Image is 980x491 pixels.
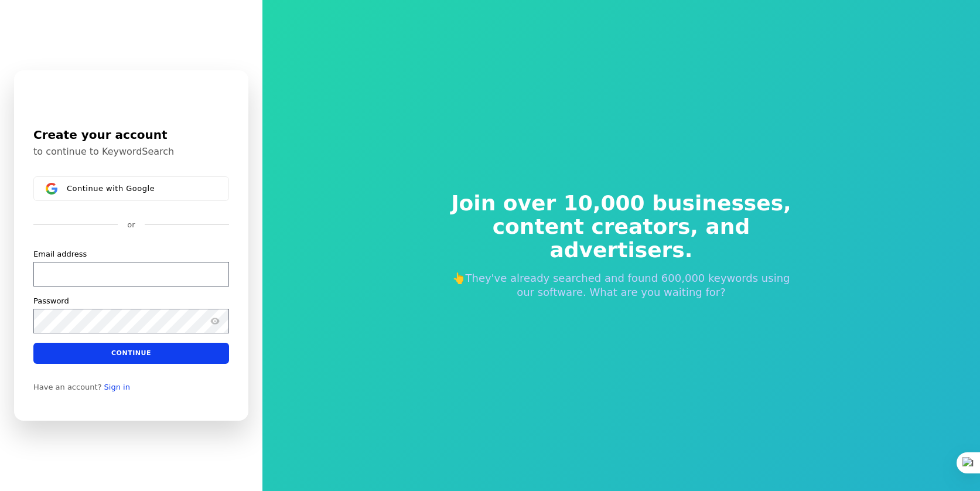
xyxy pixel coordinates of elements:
p: or [127,220,135,230]
img: Sign in with Google [46,183,57,195]
button: Sign in with GoogleContinue with Google [33,176,229,201]
span: Have an account? [33,383,102,392]
span: Continue with Google [67,184,155,193]
label: Email address [33,249,87,260]
button: Continue [33,343,229,364]
button: Show password [208,314,222,328]
span: content creators, and advertisers. [443,215,800,262]
label: Password [33,296,69,306]
p: 👆They've already searched and found 600,000 keywords using our software. What are you waiting for? [443,271,800,299]
span: Join over 10,000 businesses, [443,192,800,215]
p: to continue to KeywordSearch [33,146,229,158]
h1: Create your account [33,126,229,144]
a: Sign in [104,383,130,392]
